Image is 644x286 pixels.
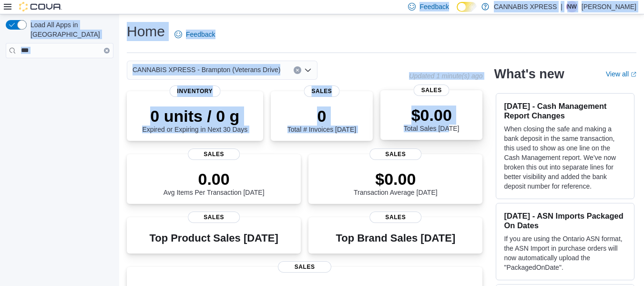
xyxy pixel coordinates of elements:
span: Sales [188,212,240,223]
span: Sales [369,148,422,160]
p: $0.00 [354,169,438,189]
img: Cova [19,2,62,11]
button: Clear input [104,48,110,53]
p: | [561,1,562,12]
h1: Home [127,22,165,41]
h3: [DATE] - Cash Management Report Changes [504,101,626,120]
p: 0 units / 0 g [142,106,247,126]
span: Dark Mode [457,12,457,12]
div: Total Sales [DATE] [404,106,459,132]
span: Inventory [170,85,221,97]
span: NW [567,1,577,12]
h3: Top Product Sales [DATE] [149,233,278,244]
p: CANNABIS XPRESS [494,1,557,12]
div: Expired or Expiring in Next 30 Days [142,106,247,133]
p: When closing the safe and making a bank deposit in the same transaction, this used to show as one... [504,124,626,191]
span: Feedback [186,30,215,39]
button: Open list of options [304,66,312,74]
a: View allExternal link [606,70,636,78]
svg: External link [631,72,636,77]
button: Clear input [294,66,301,74]
div: Transaction Average [DATE] [354,169,438,196]
input: Dark Mode [457,2,477,12]
h3: [DATE] - ASN Imports Packaged On Dates [504,211,626,230]
p: [PERSON_NAME] [582,1,636,12]
span: Sales [188,148,240,160]
p: Updated 1 minute(s) ago [409,72,482,80]
span: Feedback [419,2,449,11]
h2: What's new [494,66,564,82]
span: CANNABIS XPRESS - Brampton (Veterans Drive) [133,64,280,75]
p: 0.00 [164,169,265,189]
nav: Complex example [6,60,113,83]
p: 0 [287,106,356,126]
a: Feedback [171,25,219,44]
span: Sales [278,261,331,273]
div: Avg Items Per Transaction [DATE] [164,169,265,196]
p: $0.00 [404,106,459,125]
h3: Top Brand Sales [DATE] [336,233,455,244]
span: Sales [369,212,422,223]
span: Load All Apps in [GEOGRAPHIC_DATA] [27,20,113,39]
span: Sales [304,85,339,97]
span: Sales [414,85,450,96]
div: Nathan Wilson [566,1,578,12]
div: Total # Invoices [DATE] [287,106,356,133]
p: If you are using the Ontario ASN format, the ASN Import in purchase orders will now automatically... [504,234,626,272]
